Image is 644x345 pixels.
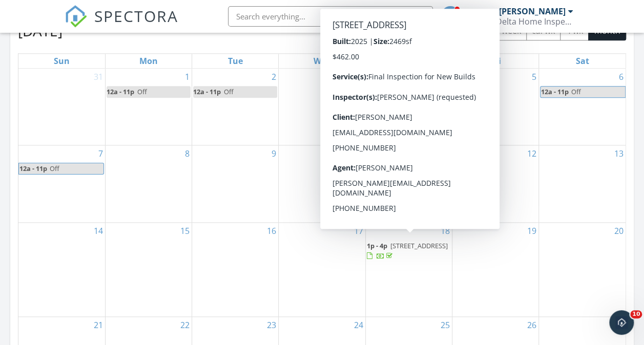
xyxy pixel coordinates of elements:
[617,69,626,85] a: Go to September 6, 2025
[269,69,278,85] a: Go to September 2, 2025
[265,317,278,333] a: Go to September 23, 2025
[18,145,105,223] td: Go to September 7, 2025
[452,223,538,317] td: Go to September 19, 2025
[50,164,59,173] span: Off
[279,69,365,145] td: Go to September 3, 2025
[279,145,365,223] td: Go to September 10, 2025
[488,54,503,68] a: Friday
[539,69,626,145] td: Go to September 6, 2025
[183,145,192,162] a: Go to September 8, 2025
[498,6,565,16] div: [PERSON_NAME]
[365,69,452,145] td: Go to September 4, 2025
[612,145,626,162] a: Go to September 13, 2025
[178,223,192,239] a: Go to September 15, 2025
[105,69,192,145] td: Go to September 1, 2025
[19,163,48,174] span: 12a - 11p
[609,310,634,335] iframe: Intercom live chat
[452,145,538,223] td: Go to September 12, 2025
[367,87,394,96] span: 12a - 11a
[367,240,451,262] a: 1p - 4p [STREET_ADDRESS]
[192,223,279,317] td: Go to September 16, 2025
[439,223,452,239] a: Go to September 18, 2025
[443,69,452,85] a: Go to September 4, 2025
[193,87,221,96] span: 12a - 11p
[228,6,433,27] input: Search everything...
[65,14,178,35] a: SPECTORA
[439,317,452,333] a: Go to September 25, 2025
[365,145,452,223] td: Go to September 11, 2025
[311,54,333,68] a: Wednesday
[574,54,591,68] a: Saturday
[530,69,538,85] a: Go to September 5, 2025
[224,87,234,96] span: Off
[265,223,278,239] a: Go to September 16, 2025
[178,317,192,333] a: Go to September 22, 2025
[439,145,452,162] a: Go to September 11, 2025
[390,241,448,250] span: [STREET_ADDRESS]
[192,145,279,223] td: Go to September 9, 2025
[367,241,387,250] span: 1p - 4p
[352,317,365,333] a: Go to September 24, 2025
[399,54,419,68] a: Thursday
[137,87,147,96] span: Off
[105,223,192,317] td: Go to September 15, 2025
[137,54,160,68] a: Monday
[539,223,626,317] td: Go to September 20, 2025
[183,69,192,85] a: Go to September 1, 2025
[630,310,642,318] span: 10
[192,69,279,145] td: Go to September 2, 2025
[18,69,105,145] td: Go to August 31, 2025
[107,87,134,96] span: 12a - 11p
[96,145,105,162] a: Go to September 7, 2025
[367,164,394,173] span: 12a - 11a
[452,69,538,145] td: Go to September 5, 2025
[269,145,278,162] a: Go to September 9, 2025
[398,87,407,96] span: Off
[279,223,365,317] td: Go to September 17, 2025
[92,223,105,239] a: Go to September 14, 2025
[539,145,626,223] td: Go to September 13, 2025
[92,317,105,333] a: Go to September 21, 2025
[525,145,538,162] a: Go to September 12, 2025
[470,16,573,27] div: Sierra Delta Home Inspections LLC
[612,223,626,239] a: Go to September 20, 2025
[541,87,569,97] span: 12a - 11p
[352,145,365,162] a: Go to September 10, 2025
[226,54,245,68] a: Tuesday
[52,54,72,68] a: Sunday
[398,164,407,173] span: Off
[357,69,365,85] a: Go to September 3, 2025
[367,241,448,260] a: 1p - 4p [STREET_ADDRESS]
[365,223,452,317] td: Go to September 18, 2025
[571,87,581,96] span: Off
[18,223,105,317] td: Go to September 14, 2025
[65,5,87,28] img: The Best Home Inspection Software - Spectora
[94,5,178,27] span: SPECTORA
[352,223,365,239] a: Go to September 17, 2025
[92,69,105,85] a: Go to August 31, 2025
[525,223,538,239] a: Go to September 19, 2025
[105,145,192,223] td: Go to September 8, 2025
[525,317,538,333] a: Go to September 26, 2025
